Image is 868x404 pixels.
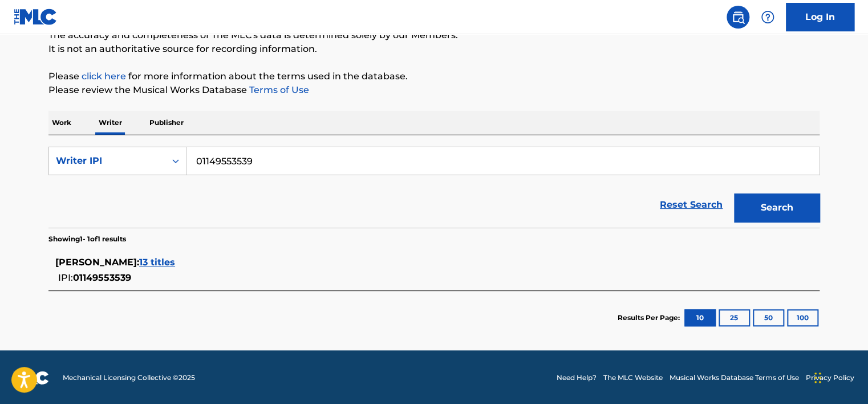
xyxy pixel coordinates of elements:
[48,42,820,56] p: It is not an authoritative source for recording information.
[756,6,779,29] div: Help
[719,309,750,326] button: 25
[806,373,854,383] a: Privacy Policy
[753,309,784,326] button: 50
[73,272,131,283] span: 01149553539
[557,373,597,383] a: Need Help?
[63,373,195,383] span: Mechanical Licensing Collective © 2025
[618,313,683,323] p: Results Per Page:
[55,257,139,268] span: [PERSON_NAME] :
[684,309,716,326] button: 10
[139,257,175,268] span: 13 titles
[761,10,774,24] img: help
[48,70,820,83] p: Please for more information about the terms used in the database.
[146,111,187,135] p: Publisher
[48,234,126,244] p: Showing 1 - 1 of 1 results
[787,309,818,326] button: 100
[734,193,820,222] button: Search
[56,154,159,168] div: Writer IPI
[95,111,125,135] p: Writer
[14,371,49,385] img: logo
[786,3,854,31] a: Log In
[654,192,728,217] a: Reset Search
[48,83,820,97] p: Please review the Musical Works Database
[727,6,749,29] a: Public Search
[731,10,745,24] img: search
[247,84,309,95] a: Terms of Use
[82,71,126,82] a: click here
[670,373,799,383] a: Musical Works Database Terms of Use
[58,272,73,283] span: IPI:
[48,111,75,135] p: Work
[811,349,868,404] iframe: Chat Widget
[14,9,58,25] img: MLC Logo
[603,373,663,383] a: The MLC Website
[814,361,821,395] div: Drag
[48,147,820,228] form: Search Form
[48,29,820,42] p: The accuracy and completeness of The MLC's data is determined solely by our Members.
